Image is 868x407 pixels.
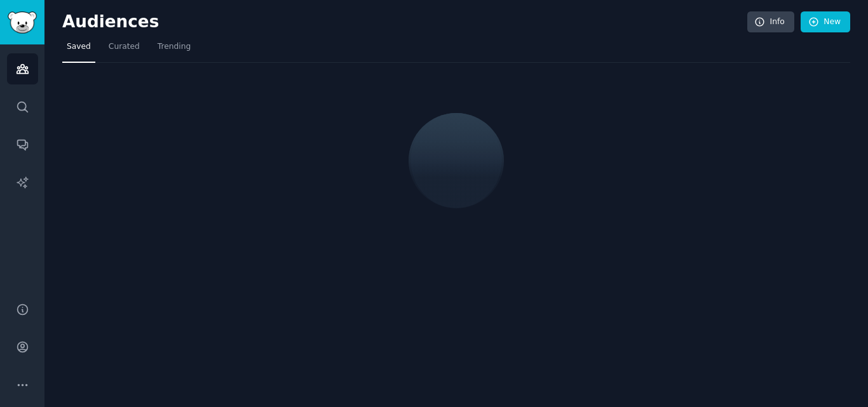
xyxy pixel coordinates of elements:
span: Saved [67,41,91,53]
span: Trending [158,41,191,53]
a: New [801,11,850,33]
a: Trending [153,37,195,63]
span: Curated [109,41,140,53]
a: Saved [62,37,95,63]
h2: Audiences [62,12,747,32]
a: Info [747,11,794,33]
a: Curated [104,37,144,63]
img: GummySearch logo [8,11,37,34]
